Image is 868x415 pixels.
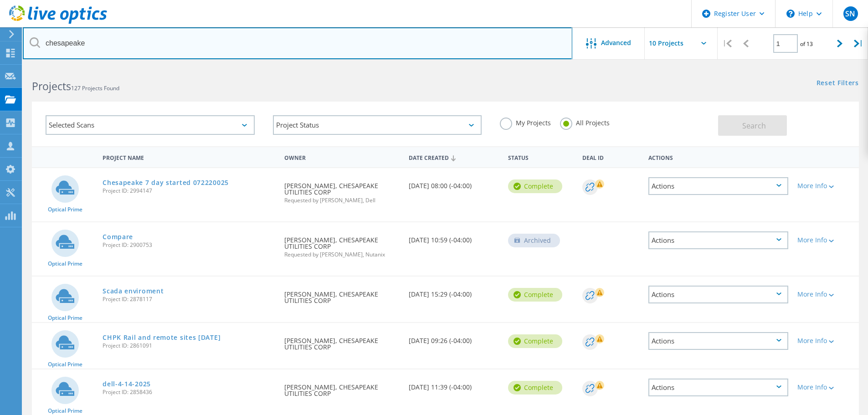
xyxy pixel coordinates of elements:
[508,381,562,395] div: Complete
[48,362,82,367] span: Optical Prime
[103,188,275,194] span: Project ID: 2994147
[46,115,255,135] div: Selected Scans
[797,183,854,189] div: More Info
[503,149,578,165] div: Status
[500,118,551,126] label: My Projects
[648,379,788,396] div: Actions
[508,179,562,193] div: Complete
[404,369,503,400] div: [DATE] 11:39 (-04:00)
[284,198,399,203] span: Requested by [PERSON_NAME], Dell
[48,408,82,414] span: Optical Prime
[718,27,736,60] div: |
[648,231,788,249] div: Actions
[797,384,854,390] div: More Info
[508,288,562,302] div: Complete
[404,168,503,198] div: [DATE] 08:00 (-04:00)
[578,149,644,165] div: Deal Id
[280,222,404,266] div: [PERSON_NAME], CHESAPEAKE UTILITIES CORP
[23,27,572,59] input: Search projects by name, owner, ID, company, etc
[48,261,82,266] span: Optical Prime
[48,315,82,321] span: Optical Prime
[845,10,855,17] span: SN
[103,242,275,248] span: Project ID: 2900753
[273,115,482,135] div: Project Status
[48,207,82,212] span: Optical Prime
[508,334,562,348] div: Complete
[404,323,503,353] div: [DATE] 09:26 (-04:00)
[560,118,610,126] label: All Projects
[103,179,229,186] a: Chesapeake 7 day started 072220025
[742,121,766,131] span: Search
[648,332,788,350] div: Actions
[601,40,631,46] span: Advanced
[71,84,119,92] span: 127 Projects Found
[103,334,221,341] a: CHPK Rail and remote sites [DATE]
[797,338,854,344] div: More Info
[280,369,404,406] div: [PERSON_NAME], CHESAPEAKE UTILITIES CORP
[648,286,788,303] div: Actions
[280,149,404,165] div: Owner
[280,277,404,313] div: [PERSON_NAME], CHESAPEAKE UTILITIES CORP
[284,252,399,257] span: Requested by [PERSON_NAME], Nutanix
[718,115,787,136] button: Search
[103,288,164,294] a: Scada enviroment
[32,79,71,93] b: Projects
[404,277,503,307] div: [DATE] 15:29 (-04:00)
[404,222,503,252] div: [DATE] 10:59 (-04:00)
[797,237,854,243] div: More Info
[817,80,859,87] a: Reset Filters
[98,149,280,165] div: Project Name
[786,10,795,18] svg: \n
[103,381,151,387] a: dell-4-14-2025
[644,149,793,165] div: Actions
[648,177,788,195] div: Actions
[103,297,275,302] span: Project ID: 2878117
[103,343,275,348] span: Project ID: 2861091
[280,168,404,212] div: [PERSON_NAME], CHESAPEAKE UTILITIES CORP
[508,234,560,247] div: Archived
[797,291,854,297] div: More Info
[849,27,868,60] div: |
[9,19,107,26] a: Live Optics Dashboard
[280,323,404,359] div: [PERSON_NAME], CHESAPEAKE UTILITIES CORP
[404,149,503,166] div: Date Created
[103,234,133,240] a: Compare
[103,389,275,395] span: Project ID: 2858436
[800,40,813,48] span: of 13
